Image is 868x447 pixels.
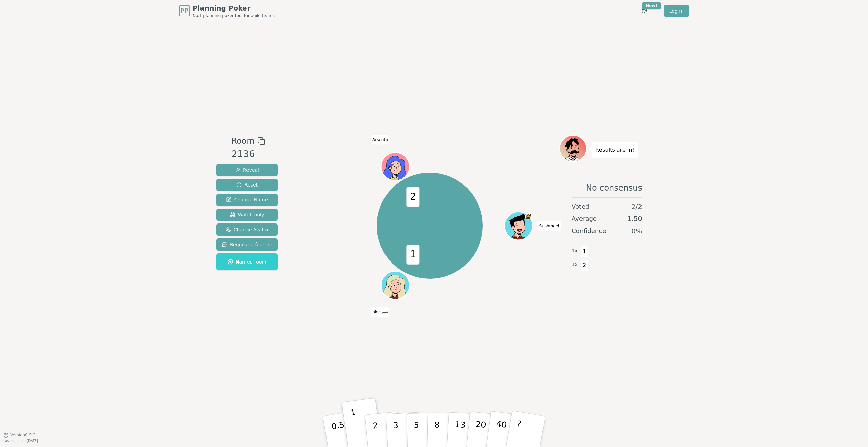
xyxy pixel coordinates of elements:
p: 1 [350,408,360,445]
